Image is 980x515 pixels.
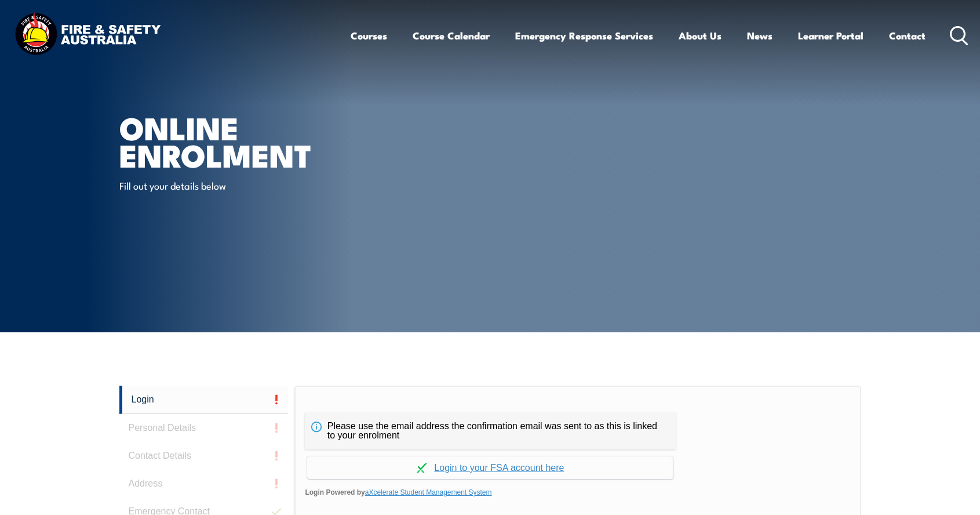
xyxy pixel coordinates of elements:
a: Login [119,386,289,414]
a: News [747,20,773,51]
a: Emergency Response Services [515,20,653,51]
img: Log in withaxcelerate [417,463,427,473]
a: Contact [889,20,926,51]
a: aXcelerate Student Management System [365,488,492,496]
a: About Us [679,20,722,51]
span: Login Powered by [305,484,850,501]
a: Courses [351,20,387,51]
a: Learner Portal [798,20,864,51]
div: Please use the email address the confirmation email was sent to as this is linked to your enrolment [305,412,676,449]
p: Fill out your details below [119,179,331,192]
a: Course Calendar [413,20,490,51]
h1: Online Enrolment [119,114,406,168]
